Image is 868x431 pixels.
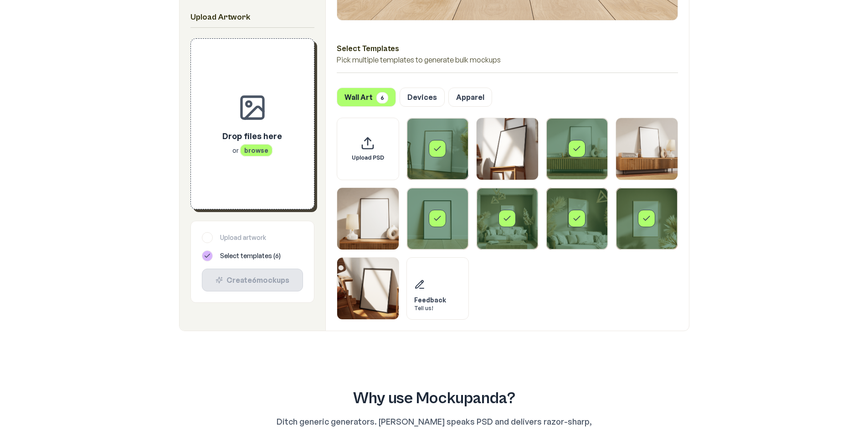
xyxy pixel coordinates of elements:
button: Apparel [448,88,492,107]
span: Upload PSD [352,154,384,161]
button: Devices [400,88,445,107]
div: Select template Framed Poster 10 [337,257,399,320]
div: Create 6 mockup s [210,275,295,286]
div: Upload custom PSD template [337,118,399,180]
div: Select template Framed Poster 4 [616,118,678,180]
p: or [222,146,282,155]
div: Tell us! [414,305,446,312]
div: Select template Framed Poster 6 [406,187,469,250]
span: Select templates ( 6 ) [220,251,281,260]
img: Framed Poster 2 [477,118,538,180]
div: Select template Framed Poster 9 [616,187,678,250]
div: Select template Framed Poster 5 [337,187,399,250]
img: Framed Poster 10 [337,258,399,319]
img: Framed Poster 4 [616,118,678,180]
div: Feedback [414,296,446,305]
span: 6 [376,92,388,104]
span: Upload artwork [220,233,266,242]
span: browse [240,144,272,156]
div: Select template Framed Poster 7 [476,187,539,250]
button: Wall Art6 [337,88,396,107]
h2: Upload Artwork [190,11,314,24]
div: Send feedback [406,257,469,320]
button: Create6mockups [202,269,303,291]
p: Pick multiple templates to generate bulk mockups [337,54,678,65]
img: Framed Poster 5 [337,188,399,249]
p: Drop files here [222,130,282,142]
div: Select template Framed Poster 2 [476,118,539,180]
h2: Why use Mockupanda? [194,389,675,408]
div: Select template Framed Poster [406,118,469,180]
h3: Select Templates [337,42,678,54]
div: Select template Framed Poster 3 [546,118,608,180]
div: Select template Framed Poster 8 [546,187,608,250]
